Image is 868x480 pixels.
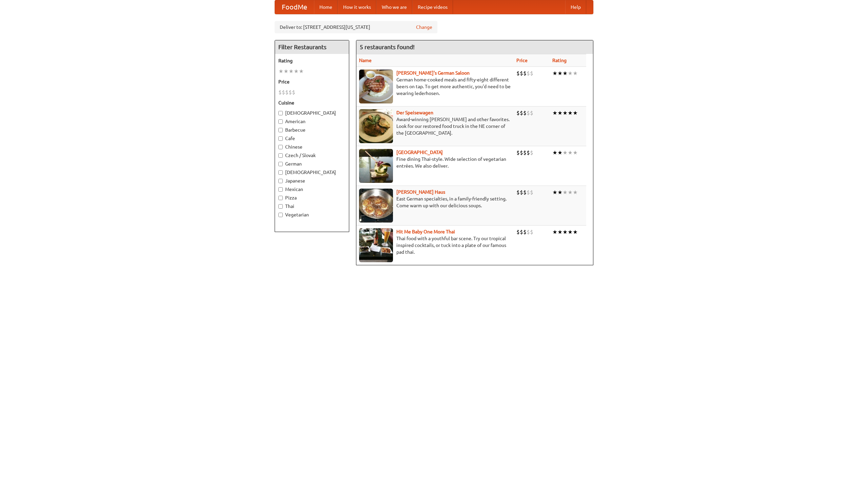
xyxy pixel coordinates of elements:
[568,189,573,196] li: ★
[563,228,568,236] li: ★
[278,160,346,167] label: German
[552,109,557,117] li: ★
[278,145,283,149] input: Chinese
[523,189,527,196] li: $
[278,169,346,176] label: [DEMOGRAPHIC_DATA]
[314,0,338,14] a: Home
[568,70,573,77] li: ★
[516,109,520,117] li: $
[282,89,285,96] li: $
[573,228,578,236] li: ★
[278,187,283,192] input: Mexican
[338,0,376,14] a: How it works
[294,68,299,75] li: ★
[573,189,578,196] li: ★
[552,149,557,156] li: ★
[516,58,528,63] a: Price
[520,70,523,77] li: $
[563,189,568,196] li: ★
[278,204,283,209] input: Thai
[565,0,586,14] a: Help
[359,189,393,223] img: kohlhaus.jpg
[552,70,557,77] li: ★
[396,70,470,76] a: [PERSON_NAME]'s German Saloon
[278,119,283,124] input: American
[530,149,533,156] li: $
[557,70,563,77] li: ★
[360,44,415,50] ng-pluralize: 5 restaurants found!
[396,229,455,234] b: Hit Me Baby One More Thai
[359,70,393,103] img: esthers.jpg
[278,89,282,96] li: $
[552,58,567,63] a: Rating
[527,149,530,156] li: $
[289,89,292,96] li: $
[573,149,578,156] li: ★
[359,156,511,169] p: Fine dining Thai-style. Wide selection of vegetarian entrées. We also deliver.
[278,152,346,159] label: Czech / Slovak
[278,177,346,184] label: Japanese
[552,228,557,236] li: ★
[412,0,453,14] a: Recipe videos
[563,149,568,156] li: ★
[516,228,520,236] li: $
[523,109,527,117] li: $
[278,78,346,85] h5: Price
[278,68,283,75] li: ★
[376,0,412,14] a: Who we are
[563,70,568,77] li: ★
[359,109,393,143] img: speisewagen.jpg
[278,213,283,217] input: Vegetarian
[278,118,346,125] label: American
[275,21,437,33] div: Deliver to: [STREET_ADDRESS][US_STATE]
[283,68,289,75] li: ★
[278,135,346,142] label: Cafe
[359,195,511,209] p: East German specialties, in a family-friendly setting. Come warm up with our delicious soups.
[278,57,346,64] h5: Rating
[568,149,573,156] li: ★
[278,99,346,106] h5: Cuisine
[285,89,289,96] li: $
[516,149,520,156] li: $
[523,228,527,236] li: $
[299,68,304,75] li: ★
[359,235,511,255] p: Thai food with a youthful bar scene. Try our tropical inspired cocktails, or tuck into a plate of...
[278,194,346,201] label: Pizza
[573,70,578,77] li: ★
[527,228,530,236] li: $
[278,196,283,200] input: Pizza
[396,110,433,115] a: Der Speisewagen
[530,228,533,236] li: $
[573,109,578,117] li: ★
[278,136,283,141] input: Cafe
[359,228,393,262] img: babythai.jpg
[278,211,346,218] label: Vegetarian
[278,170,283,175] input: [DEMOGRAPHIC_DATA]
[530,109,533,117] li: $
[557,189,563,196] li: ★
[275,0,314,14] a: FoodMe
[530,189,533,196] li: $
[278,153,283,158] input: Czech / Slovak
[359,116,511,136] p: Award-winning [PERSON_NAME] and other favorites. Look for our restored food truck in the NE corne...
[396,189,445,195] a: [PERSON_NAME] Haus
[275,40,349,54] h4: Filter Restaurants
[278,110,346,116] label: [DEMOGRAPHIC_DATA]
[530,70,533,77] li: $
[520,189,523,196] li: $
[359,149,393,183] img: satay.jpg
[278,128,283,132] input: Barbecue
[552,189,557,196] li: ★
[568,109,573,117] li: ★
[278,127,346,133] label: Barbecue
[563,109,568,117] li: ★
[278,203,346,210] label: Thai
[359,58,372,63] a: Name
[523,70,527,77] li: $
[527,189,530,196] li: $
[278,162,283,166] input: German
[396,150,443,155] a: [GEOGRAPHIC_DATA]
[416,24,432,31] a: Change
